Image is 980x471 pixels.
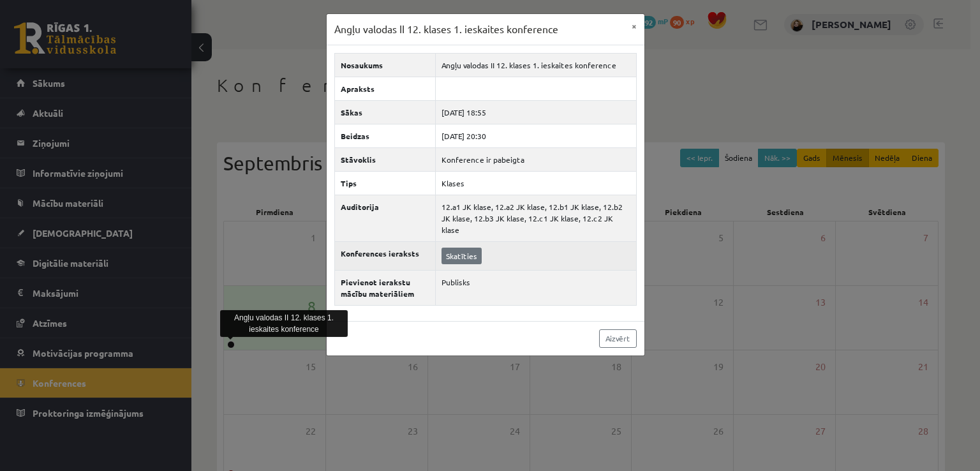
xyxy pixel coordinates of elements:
[436,53,636,77] td: Angļu valodas II 12. klases 1. ieskaites konference
[436,124,636,147] td: [DATE] 20:30
[334,53,436,77] th: Nosaukums
[436,100,636,124] td: [DATE] 18:55
[436,270,636,305] td: Publisks
[334,77,436,100] th: Apraksts
[334,171,436,195] th: Tips
[334,124,436,147] th: Beidzas
[599,329,637,348] a: Aizvērt
[334,100,436,124] th: Sākas
[442,248,482,264] a: Skatīties
[220,310,348,337] div: Angļu valodas II 12. klases 1. ieskaites konference
[436,147,636,171] td: Konference ir pabeigta
[624,14,644,38] button: ×
[334,22,558,37] h3: Angļu valodas II 12. klases 1. ieskaites konference
[436,195,636,241] td: 12.a1 JK klase, 12.a2 JK klase, 12.b1 JK klase, 12.b2 JK klase, 12.b3 JK klase, 12.c1 JK klase, 1...
[334,241,436,270] th: Konferences ieraksts
[334,147,436,171] th: Stāvoklis
[436,171,636,195] td: Klases
[334,270,436,305] th: Pievienot ierakstu mācību materiāliem
[334,195,436,241] th: Auditorija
